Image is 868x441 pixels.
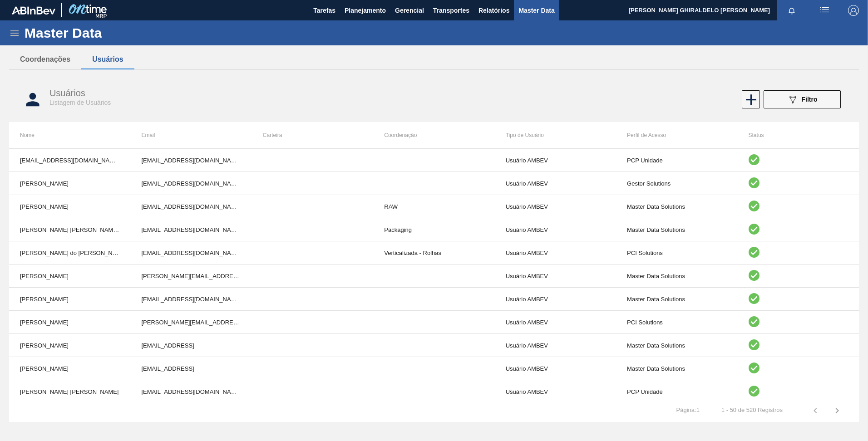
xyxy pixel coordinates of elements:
div: Usuário Ativo [749,154,848,167]
td: [EMAIL_ADDRESS][DOMAIN_NAME] [130,241,252,265]
span: Relatórios [478,5,509,16]
div: Usuário Ativo [749,247,848,259]
td: [EMAIL_ADDRESS][DOMAIN_NAME] [130,288,252,311]
button: Filtro [764,90,841,108]
img: Logout [848,5,859,16]
span: Listagem de Usuários [49,99,111,106]
button: Coordenações [9,50,81,69]
td: [EMAIL_ADDRESS][DOMAIN_NAME] [130,218,252,241]
td: [PERSON_NAME] [PERSON_NAME] [9,380,130,403]
span: Tarefas [313,5,335,16]
td: Master Data Solutions [616,218,737,241]
td: [EMAIL_ADDRESS][DOMAIN_NAME] [130,149,252,172]
td: RAW [373,195,494,218]
td: [PERSON_NAME][EMAIL_ADDRESS][DOMAIN_NAME] [130,311,252,334]
th: Perfil de Acesso [616,122,737,148]
td: [PERSON_NAME] [9,311,130,334]
td: Página : 1 [666,399,710,414]
td: [PERSON_NAME] [9,265,130,288]
td: Usuário AMBEV [495,218,616,241]
td: Gestor Solutions [616,172,737,195]
div: Usuário Ativo [749,339,848,352]
td: Usuário AMBEV [495,334,616,357]
td: PCP Unidade [616,149,737,172]
td: Master Data Solutions [616,265,737,288]
td: [EMAIL_ADDRESS][DOMAIN_NAME] [130,380,252,403]
td: Master Data Solutions [616,357,737,380]
h1: Master Data [25,28,186,38]
button: Notificações [777,4,806,17]
span: Planejamento [345,5,386,16]
div: Usuário Ativo [749,201,848,213]
td: [EMAIL_ADDRESS][DOMAIN_NAME] [130,172,252,195]
td: Master Data Solutions [616,334,737,357]
td: Usuário AMBEV [495,288,616,311]
span: Filtro [802,96,818,103]
th: Coordenação [373,122,494,148]
td: [EMAIL_ADDRESS][DOMAIN_NAME] [9,149,130,172]
div: Usuário Ativo [749,270,848,282]
td: [PERSON_NAME] [9,288,130,311]
td: Usuário AMBEV [495,149,616,172]
div: Filtrar Usuário [759,90,845,108]
td: [PERSON_NAME] [9,195,130,218]
td: Master Data Solutions [616,288,737,311]
td: Usuário AMBEV [495,357,616,380]
td: [PERSON_NAME][EMAIL_ADDRESS][PERSON_NAME][DOMAIN_NAME] [130,265,252,288]
div: Novo Usuário [741,90,759,108]
div: Usuário Ativo [749,386,848,398]
td: PCP Unidade [616,380,737,403]
td: Usuário AMBEV [495,195,616,218]
div: Usuário Ativo [749,224,848,236]
div: Usuário Ativo [749,316,848,328]
td: [EMAIL_ADDRESS] [130,357,252,380]
div: Usuário Ativo [749,293,848,305]
td: [PERSON_NAME] [9,357,130,380]
td: Usuário AMBEV [495,380,616,403]
td: Packaging [373,218,494,241]
td: Master Data Solutions [616,195,737,218]
td: 1 - 50 de 520 Registros [710,399,794,414]
span: Transportes [433,5,469,16]
td: [EMAIL_ADDRESS][DOMAIN_NAME] [130,195,252,218]
td: Usuário AMBEV [495,172,616,195]
td: [PERSON_NAME] [9,172,130,195]
button: Usuários [81,50,134,69]
span: Gerencial [395,5,424,16]
span: Usuários [49,88,85,98]
td: [PERSON_NAME] [9,334,130,357]
td: Usuário AMBEV [495,265,616,288]
td: Usuário AMBEV [495,241,616,265]
td: [PERSON_NAME] [PERSON_NAME] [PERSON_NAME] [9,218,130,241]
td: Verticalizada - Rolhas [373,241,494,265]
span: Master Data [518,5,554,16]
th: Email [130,122,252,148]
td: PCI Solutions [616,311,737,334]
td: [EMAIL_ADDRESS] [130,334,252,357]
th: Tipo de Usuário [495,122,616,148]
td: PCI Solutions [616,241,737,265]
div: Usuário Ativo [749,363,848,375]
div: Usuário Ativo [749,177,848,190]
td: [PERSON_NAME] do [PERSON_NAME] [9,241,130,265]
th: Nome [9,122,130,148]
th: Status [738,122,859,148]
th: Carteira [252,122,373,148]
img: userActions [819,5,830,16]
td: Usuário AMBEV [495,311,616,334]
img: TNhmsLtSVTkK8tSr43FrP2fwEKptu5GPRR3wAAAABJRU5ErkJggg== [12,6,55,15]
